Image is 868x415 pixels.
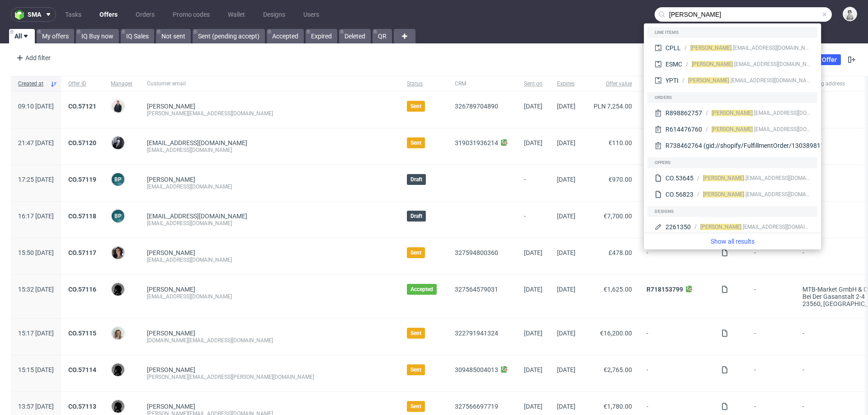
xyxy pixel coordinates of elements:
span: [DATE] [524,103,542,110]
div: R898862757 [665,108,702,118]
img: Philippe Dubuy [112,137,124,149]
div: CPLL [665,43,681,52]
div: .[EMAIL_ADDRESS][DOMAIN_NAME] [712,109,810,117]
a: 327564579031 [455,286,498,293]
div: [PERSON_NAME][EMAIL_ADDRESS][DOMAIN_NAME] [147,110,392,117]
div: Line items [647,27,817,38]
span: [PERSON_NAME] [690,45,731,51]
a: [PERSON_NAME] [147,286,195,293]
span: 15:50 [DATE] [18,249,54,256]
div: [DOMAIN_NAME][EMAIL_ADDRESS][DOMAIN_NAME] [147,337,392,344]
img: Dawid Urbanowicz [112,363,124,376]
span: [PERSON_NAME] [712,110,753,116]
span: [DATE] [557,330,576,337]
span: Sent on [524,80,542,88]
a: R718153799 [646,286,683,293]
div: CO.53645 [665,174,693,183]
span: [EMAIL_ADDRESS][DOMAIN_NAME] [147,139,247,146]
span: CRM [455,80,509,88]
img: Adrian Margula [112,100,124,113]
div: [EMAIL_ADDRESS][DOMAIN_NAME] [147,256,392,264]
span: Sent [410,139,421,146]
a: CO.57115 [68,330,96,337]
a: CO.57119 [68,176,96,183]
span: Sent [410,403,421,410]
div: [EMAIL_ADDRESS][DOMAIN_NAME] [147,293,392,300]
a: [PERSON_NAME] [147,103,195,110]
span: Accepted [410,286,433,293]
button: sma [11,7,56,22]
div: Add filter [13,51,52,65]
span: €970.00 [609,176,632,183]
div: Orders [647,92,817,103]
a: CO.57116 [68,286,96,293]
span: 15:15 [DATE] [18,366,54,373]
div: Designs [647,206,817,217]
span: [DATE] [524,403,542,410]
div: 2261350 [665,222,691,231]
span: 15:17 [DATE] [18,330,54,337]
span: Sent [410,366,421,373]
span: 21:47 [DATE] [18,139,54,146]
a: Wallet [222,7,250,22]
a: Users [298,7,325,22]
span: [PERSON_NAME] [703,191,744,198]
span: - [646,330,707,344]
span: PLN 7,254.00 [594,103,632,110]
a: IQ Sales [121,29,154,43]
a: CO.57120 [68,139,96,146]
a: [PERSON_NAME] [147,366,195,373]
a: Accepted [267,29,304,43]
a: [PERSON_NAME] [147,249,195,256]
div: CO.56823 [665,190,693,199]
span: [DATE] [524,366,542,373]
span: [DATE] [524,330,542,337]
a: Show all results [647,237,817,246]
span: Sent [410,249,421,256]
a: CO.57117 [68,249,96,256]
a: Designs [258,7,291,22]
span: [DATE] [557,139,576,146]
div: [EMAIL_ADDRESS][DOMAIN_NAME] [147,183,392,190]
span: - [524,176,542,190]
div: .[EMAIL_ADDRESS][DOMAIN_NAME] [703,190,810,198]
a: Expired [306,29,337,43]
span: [DATE] [557,212,576,220]
div: .[EMAIL_ADDRESS][DOMAIN_NAME] [703,174,810,182]
a: Tasks [60,7,87,22]
span: [DATE] [524,286,542,293]
span: €1,780.00 [604,403,632,410]
span: - [754,249,788,264]
span: €110.00 [609,139,632,146]
a: Offers [94,7,123,22]
a: Sent (pending accept) [193,29,265,43]
span: Status [407,80,440,88]
div: R614476760 [665,125,702,134]
a: 327566697719 [455,403,498,410]
span: - [646,249,707,264]
span: [DATE] [557,176,576,183]
span: Draft [410,212,422,220]
span: [PERSON_NAME] [692,61,733,67]
img: Dawid Urbanowicz [112,283,124,296]
img: Moreno Martinez Cristina [112,246,124,259]
img: logo [15,9,28,20]
span: Created at [18,80,47,88]
a: 322791941324 [455,330,498,337]
figcaption: BP [112,210,124,222]
span: [DATE] [557,366,576,373]
span: [DATE] [557,403,576,410]
a: CO.57113 [68,403,96,410]
span: Draft [410,176,422,183]
a: CO.57121 [68,103,96,110]
span: 17:25 [DATE] [18,176,54,183]
div: .[EMAIL_ADDRESS][DOMAIN_NAME] [690,44,810,52]
span: Offer value [590,80,632,88]
span: [DATE] [524,249,542,256]
span: Customer email [147,80,392,88]
span: £478.00 [609,249,632,256]
span: [DATE] [524,139,542,146]
div: YPTI [665,76,679,85]
span: 13:57 [DATE] [18,403,54,410]
div: ESMC [665,60,682,69]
